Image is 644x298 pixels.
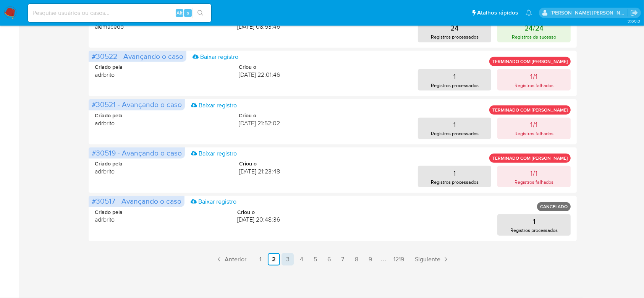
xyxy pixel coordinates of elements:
span: Atalhos rápidos [477,9,518,17]
span: 3.160.0 [628,18,640,24]
input: Pesquise usuários ou casos... [28,8,211,18]
button: search-icon [193,8,208,18]
a: Sair [630,9,638,17]
p: andrea.asantos@mercadopago.com.br [551,9,628,16]
span: Alt [176,9,183,16]
span: s [187,9,189,16]
a: Notificações [526,10,532,16]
